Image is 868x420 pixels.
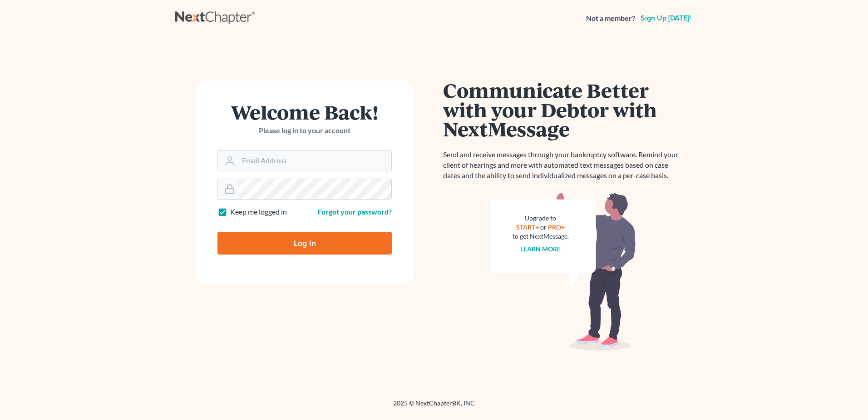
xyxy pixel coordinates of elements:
[238,151,391,171] input: Email Address
[217,102,392,122] h1: Welcome Back!
[521,245,561,253] a: Learn more
[175,399,693,415] div: 2025 © NextChapterBK, INC
[443,80,684,139] h1: Communicate Better with your Debtor with NextMessage
[491,192,636,351] img: nextmessage_bg-59042aed3d76b12b5cd301f8e5b87938c9018125f34e5fa2b7a6b67550977c72.svg
[230,207,287,217] label: Keep me logged in
[548,223,565,231] a: PRO+
[513,214,569,223] div: Upgrade to
[541,223,547,231] span: or
[217,125,392,136] p: Please log in to your account
[513,232,569,241] div: to get NextMessage.
[586,13,635,24] strong: Not a member?
[443,150,684,181] p: Send and receive messages through your bankruptcy software. Remind your client of hearings and mo...
[217,232,392,255] input: Log In
[517,223,539,231] a: START+
[639,15,693,22] a: Sign up [DATE]!
[318,207,392,216] a: Forgot your password?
